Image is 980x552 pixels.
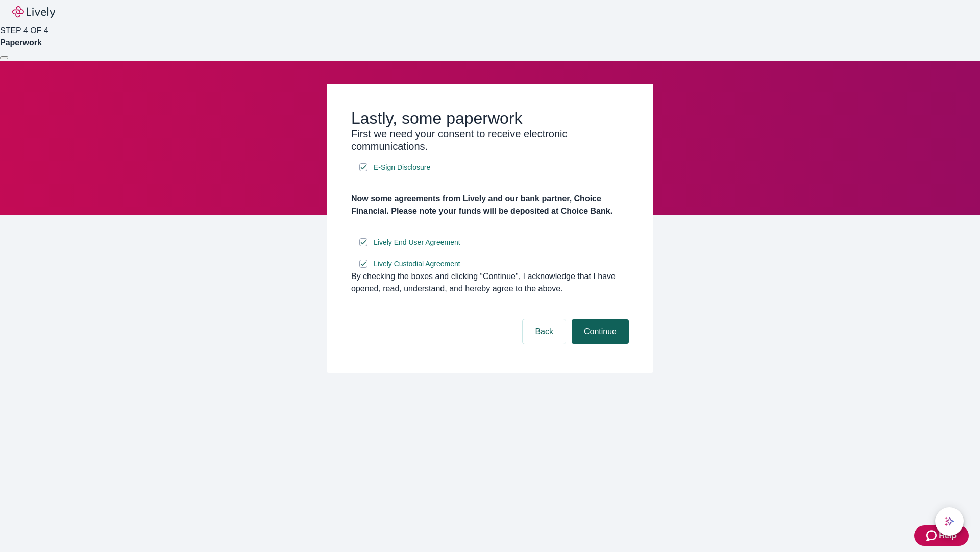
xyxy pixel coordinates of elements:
[944,516,954,526] svg: Lively AI Assistant
[935,507,964,536] button: chat
[351,108,629,128] h2: Lastly, some paperwork
[523,319,566,344] button: Back
[372,161,432,174] a: e-sign disclosure document
[351,193,629,217] h4: Now some agreements from Lively and our bank partner, Choice Financial. Please note your funds wi...
[572,319,629,344] button: Continue
[939,530,957,542] span: Help
[12,6,55,18] img: Lively
[372,258,462,270] a: e-sign disclosure document
[926,530,939,542] svg: Zendesk support icon
[351,270,629,295] div: By checking the boxes and clicking “Continue", I acknowledge that I have opened, read, understand...
[351,128,629,152] h3: First we need your consent to receive electronic communications.
[914,525,969,546] button: Zendesk support iconHelp
[374,259,460,269] span: Lively Custodial Agreement
[372,236,462,249] a: e-sign disclosure document
[374,237,460,248] span: Lively End User Agreement
[374,162,430,173] span: E-Sign Disclosure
